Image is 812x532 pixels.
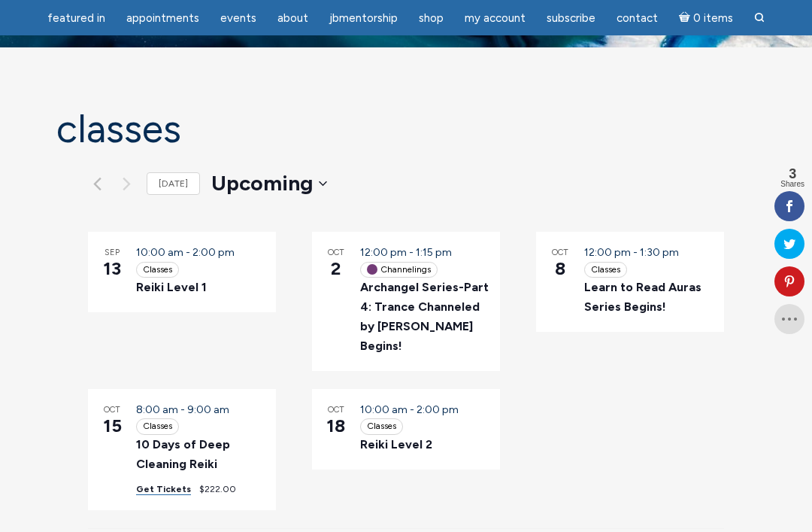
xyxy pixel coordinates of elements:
[329,11,398,25] span: JBMentorship
[211,170,313,196] span: Upcoming
[97,413,127,439] span: 15
[780,181,804,188] span: Shares
[88,175,106,193] a: Previous Events
[321,256,351,281] span: 2
[47,11,105,25] span: featured in
[211,169,327,199] button: Click to toggle datepicker
[136,403,178,416] time: 8:00 am
[416,246,452,259] time: 1:15 pm
[417,403,459,416] time: 2:00 pm
[617,11,658,25] span: Contact
[97,256,127,281] span: 13
[360,437,432,451] a: Reiki Level 2
[538,4,604,33] a: Subscribe
[126,11,199,25] span: Appointments
[465,11,526,25] span: My Account
[410,4,453,33] a: Shop
[211,4,265,33] a: Events
[136,418,179,434] div: Classes
[136,437,230,471] a: 10 Days of Deep Cleaning Reiki
[268,4,317,33] a: About
[220,11,256,25] span: Events
[456,4,535,33] a: My Account
[320,4,407,33] a: JBMentorship
[136,484,191,495] a: Get Tickets
[584,280,701,314] a: Learn to Read Auras Series Begins!
[117,175,135,193] button: Next Events
[679,11,693,25] i: Cart
[187,403,229,416] time: 9:00 am
[607,4,667,33] a: Contact
[321,404,351,417] span: Oct
[360,403,408,416] time: 10:00 am
[545,256,575,281] span: 8
[147,172,200,196] a: [DATE]
[410,403,414,416] span: -
[780,167,804,181] span: 3
[360,418,403,434] div: Classes
[277,11,308,25] span: About
[360,280,489,353] a: Archangel Series-Part 4: Trance Channeled by [PERSON_NAME] Begins!
[409,246,414,259] span: -
[38,4,114,33] a: featured in
[321,247,351,260] span: Oct
[192,246,235,259] time: 2:00 pm
[97,247,127,260] span: Sep
[117,4,208,33] a: Appointments
[186,246,190,259] span: -
[670,2,742,33] a: Cart0 items
[633,246,638,259] span: -
[640,246,679,259] time: 1:30 pm
[136,246,183,259] time: 10:00 am
[136,280,207,294] a: Reiki Level 1
[584,262,627,278] div: Classes
[321,413,351,439] span: 18
[547,11,595,25] span: Subscribe
[360,262,438,278] div: Channelings
[419,11,444,25] span: Shop
[584,246,631,259] time: 12:00 pm
[693,13,733,24] span: 0 items
[56,108,756,150] h1: Classes
[97,404,127,417] span: Oct
[180,403,185,416] span: -
[199,484,236,494] span: $222.00
[545,247,575,260] span: Oct
[136,262,179,278] div: Classes
[360,246,407,259] time: 12:00 pm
